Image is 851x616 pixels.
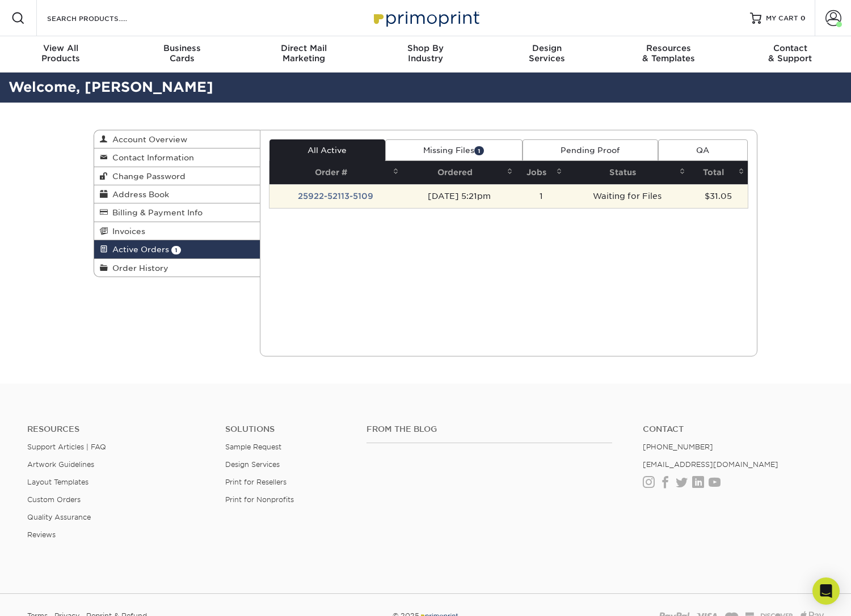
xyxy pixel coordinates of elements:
[94,167,260,185] a: Change Password
[108,208,203,217] span: Billing & Payment Info
[94,222,260,240] a: Invoices
[801,14,806,22] span: 0
[121,36,243,73] a: BusinessCards
[365,36,486,73] a: Shop ByIndustry
[108,245,169,254] span: Active Orders
[689,161,748,184] th: Total
[27,460,94,469] a: Artwork Guidelines
[27,478,89,486] a: Layout Templates
[566,184,688,208] td: Waiting for Files
[643,443,713,451] a: [PHONE_NUMBER]
[225,424,349,434] h4: Solutions
[243,43,365,63] div: Marketing
[366,424,613,434] h4: From the Blog
[486,43,608,63] div: Services
[812,577,840,605] div: Open Intercom Messenger
[365,43,486,53] span: Shop By
[27,495,81,504] a: Custom Orders
[643,424,824,434] a: Contact
[269,139,385,161] a: All Active
[27,530,56,539] a: Reviews
[385,139,523,161] a: Missing Files1
[730,43,851,63] div: & Support
[225,478,287,486] a: Print for Resellers
[516,161,566,184] th: Jobs
[27,424,208,434] h4: Resources
[108,153,194,162] span: Contact Information
[94,148,260,167] a: Contact Information
[269,161,403,184] th: Order #
[108,172,186,181] span: Change Password
[94,130,260,148] a: Account Overview
[94,240,260,258] a: Active Orders 1
[730,43,851,53] span: Contact
[643,460,778,469] a: [EMAIL_ADDRESS][DOMAIN_NAME]
[486,43,608,53] span: Design
[108,227,145,236] span: Invoices
[608,43,729,53] span: Resources
[27,443,106,451] a: Support Articles | FAQ
[608,36,729,73] a: Resources& Templates
[225,443,281,451] a: Sample Request
[27,513,91,521] a: Quality Assurance
[402,184,516,208] td: [DATE] 5:21pm
[658,139,748,161] a: QA
[402,161,516,184] th: Ordered
[369,6,482,30] img: Primoprint
[243,43,365,53] span: Direct Mail
[171,246,181,254] span: 1
[269,184,403,208] td: 25922-52113-5109
[108,264,168,273] span: Order History
[523,139,658,161] a: Pending Proof
[94,203,260,222] a: Billing & Payment Info
[608,43,729,63] div: & Templates
[566,161,688,184] th: Status
[516,184,566,208] td: 1
[121,43,243,53] span: Business
[689,184,748,208] td: $31.05
[365,43,486,63] div: Industry
[94,185,260,203] a: Address Book
[766,14,798,23] span: MY CART
[225,495,294,504] a: Print for Nonprofits
[108,190,169,199] span: Address Book
[46,11,157,25] input: SEARCH PRODUCTS.....
[225,460,280,469] a: Design Services
[243,36,365,73] a: Direct MailMarketing
[108,135,187,144] span: Account Overview
[94,259,260,277] a: Order History
[474,146,484,155] span: 1
[121,43,243,63] div: Cards
[730,36,851,73] a: Contact& Support
[486,36,608,73] a: DesignServices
